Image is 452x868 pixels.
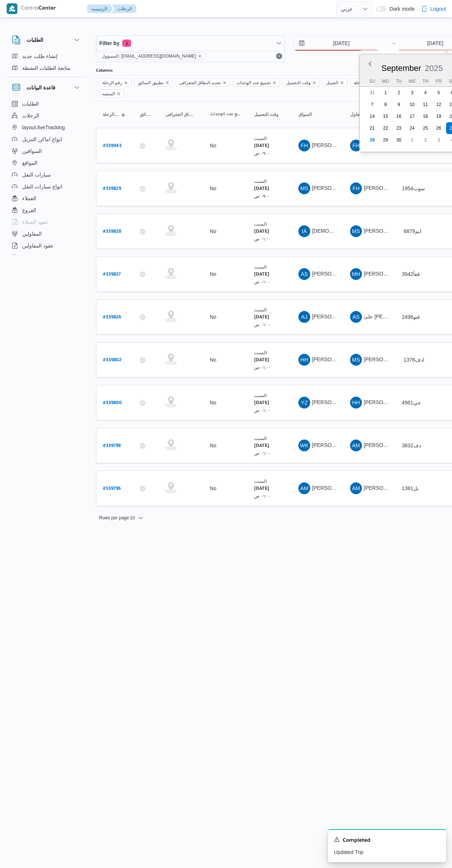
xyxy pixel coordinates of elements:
span: [PERSON_NAME] [312,185,355,191]
span: [PERSON_NAME] [312,314,355,319]
span: Filter by [99,39,119,48]
div: Ala Sulaiaman Muhammad Sulaiaman Msalam [350,311,362,323]
small: ٠١:٠٠ ص [254,493,271,498]
button: Previous Month [367,61,373,67]
button: العملاء [9,192,84,204]
span: العملاء [22,194,36,203]
button: الرئيسيه [87,4,113,13]
div: Mo [380,76,391,86]
span: 1376ادف [404,357,424,363]
span: الطلبات [22,99,39,108]
span: تحديد النطاق الجغرافى [165,112,196,117]
span: المنصه [102,90,115,98]
button: السواقين [9,145,84,157]
b: # 339829 [103,187,121,192]
b: # 339798 [103,444,121,449]
div: day-26 [433,122,445,134]
span: 1 active filters [122,40,131,47]
b: [DATE] [254,229,269,235]
div: Maikal Sameir Zrif Shkari [298,182,310,194]
div: day-25 [420,122,431,134]
span: سوب1954 [402,185,425,191]
span: FH [352,140,359,151]
div: Ahmad Mjadi Yousf Abadalrahamun [350,482,362,494]
button: المقاول [347,109,391,120]
div: → [391,41,396,46]
span: المواقع [22,158,37,167]
div: day-2 [393,87,405,99]
span: AM [300,482,308,494]
button: remove selected entity [198,54,202,58]
div: day-2 [420,134,431,146]
span: السواقين [22,147,42,156]
div: Isalam Ahmad Mahmood Tah [298,225,310,237]
span: IA [302,225,307,237]
div: الطلبات [6,50,87,77]
span: Logout [430,4,446,13]
div: day-16 [393,110,405,122]
button: تحديد النطاق الجغرافى [162,109,199,120]
button: إنشاء طلب جديد [9,50,84,62]
span: [PERSON_NAME] [PERSON_NAME] [364,442,450,448]
span: العميل [326,79,338,87]
span: AS [301,268,308,280]
span: نقاط الرحلة [350,78,384,86]
span: Dark mode [387,6,415,12]
div: day-15 [380,110,391,122]
small: السبت [254,179,267,184]
div: Ahmad Saad Muhammad Said Shbak [298,268,310,280]
b: [DATE] [254,272,269,277]
button: عقود العملاء [9,216,84,228]
span: رقم الرحلة [102,79,122,87]
b: [DATE] [254,401,269,406]
span: YZ [301,397,308,409]
div: No [210,485,216,492]
div: day-5 [433,87,445,99]
button: Remove رقم الرحلة from selection in this group [124,81,128,85]
div: day-3 [406,87,418,99]
div: Hada Hassan Hassan Muhammad Yousf [298,354,310,366]
a: #339828 [103,226,121,236]
button: المقاولين [9,228,84,240]
div: Ahmad Mjadi Yousf Abadalrahamun [298,482,310,494]
div: day-14 [366,110,378,122]
a: #339802 [103,355,121,365]
button: المواقع [9,157,84,169]
small: ٠١:٠٠ ص [254,408,271,413]
span: انواع اماكن التنزيل [22,135,62,144]
div: day-28 [366,134,378,146]
b: # 339800 [103,401,122,406]
span: FH [301,140,308,151]
a: #339943 [103,141,121,151]
button: Filter by1 active filters [96,36,285,51]
span: [PERSON_NAME] [DATE][PERSON_NAME] [312,399,415,405]
span: HH [352,397,360,409]
span: [PERSON_NAME] [PERSON_NAME] [312,442,398,448]
div: Muhammad Slah Abad Alhada Abad Alhamaid [350,354,362,366]
div: day-1 [406,134,418,146]
b: # 339796 [103,486,121,492]
span: [PERSON_NAME] [PERSON_NAME] [364,485,450,491]
div: day-23 [393,122,405,134]
div: No [210,271,216,277]
span: رقم الرحلة [99,78,131,86]
button: Rows per page:10 [96,513,147,522]
div: Su [366,76,378,86]
span: تطبيق السائق [140,112,152,117]
span: جي4961 [402,400,421,406]
div: day-19 [433,110,445,122]
button: قاعدة البيانات [12,83,81,92]
div: Husam Hassan Zain Jmuaah [350,397,362,409]
h3: قاعدة البيانات [27,83,55,92]
span: AJ [301,311,308,323]
button: Remove تحديد النطاق الجغرافى from selection in this group [222,81,227,85]
div: No [210,442,216,449]
span: [PERSON_NAME] [PERSON_NAME] [312,356,398,362]
div: day-29 [380,134,391,146]
b: [DATE] [254,486,269,492]
span: [PERSON_NAME]ه تربو [364,185,419,191]
button: السواق [295,109,340,120]
span: [PERSON_NAME] [PERSON_NAME] [364,271,450,277]
a: #339826 [103,312,121,322]
span: HH [301,354,308,366]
